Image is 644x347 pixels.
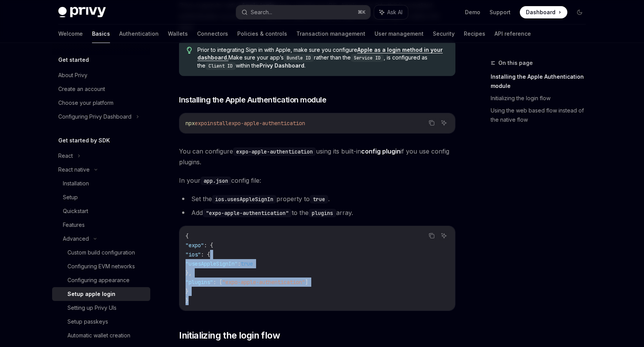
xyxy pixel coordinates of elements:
[67,289,115,299] div: Setup apple login
[186,269,192,276] span: },
[179,329,280,342] span: Initializing the login flow
[200,177,231,185] code: app.json
[52,177,150,190] a: Installation
[296,25,365,43] a: Transaction management
[63,179,89,188] div: Installation
[237,25,287,43] a: Policies & controls
[495,25,531,43] a: API reference
[186,242,204,249] span: "expo"
[179,207,455,218] li: Add to the array.
[204,242,213,249] span: : {
[52,204,150,218] a: Quickstart
[236,5,370,19] button: Search...⌘K
[212,195,276,203] code: ios.usesAppleSignIn
[186,233,189,240] span: {
[52,273,150,287] a: Configuring appearance
[52,96,150,110] a: Choose your platform
[63,193,78,202] div: Setup
[52,301,150,315] a: Setting up Privy UIs
[52,259,150,273] a: Configuring EVM networks
[186,120,195,127] span: npx
[186,251,201,258] span: "ios"
[58,71,87,80] div: About Privy
[222,279,305,286] span: "expo-apple-authentication"
[197,25,228,43] a: Connectors
[67,262,135,271] div: Configuring EVM networks
[67,303,117,312] div: Setting up Privy UIs
[491,92,592,104] a: Initializing the login flow
[186,279,213,286] span: "plugins"
[58,112,131,121] div: Configuring Privy Dashboard
[52,82,150,96] a: Create an account
[427,118,437,128] button: Copy the contents from the code block
[195,120,207,127] span: expo
[260,62,304,69] strong: Privy Dashboard
[374,5,408,19] button: Ask AI
[179,94,326,105] span: Installing the Apple Authentication module
[179,146,455,167] span: You can configure using its built-in if you use config plugins.
[58,98,113,107] div: Choose your platform
[52,329,150,342] a: Automatic wallet creation
[207,120,228,127] span: install
[203,209,292,217] code: "expo-apple-authentication"
[573,6,586,18] button: Toggle dark mode
[310,195,328,203] code: true
[233,147,316,156] code: expo-apple-authentication
[119,25,159,43] a: Authentication
[187,47,192,54] svg: Tip
[491,104,592,126] a: Using the web based flow instead of the native flow
[238,260,241,267] span: :
[52,246,150,259] a: Custom build configuration
[58,151,73,160] div: React
[58,84,105,94] div: Create an account
[58,55,89,64] h5: Get started
[309,209,336,217] code: plugins
[439,118,449,128] button: Ask AI
[464,25,485,43] a: Recipes
[186,288,189,295] span: }
[305,279,308,286] span: ]
[251,8,272,17] div: Search...
[67,317,108,326] div: Setup passkeys
[58,136,110,145] h5: Get started by SDK
[67,331,130,340] div: Automatic wallet creation
[197,46,448,70] span: Prior to integrating Sign in with Apple, make sure you configure Make sure your app’s rather than...
[284,54,314,62] code: Bundle ID
[58,7,106,18] img: dark logo
[213,279,222,286] span: : [
[490,8,511,16] a: Support
[186,260,238,267] span: "usesAppleSignIn"
[63,220,85,230] div: Features
[63,207,88,216] div: Quickstart
[63,234,89,243] div: Advanced
[201,251,210,258] span: : {
[52,218,150,232] a: Features
[498,58,533,68] span: On this page
[52,190,150,204] a: Setup
[67,276,130,285] div: Configuring appearance
[58,165,90,174] div: React native
[179,193,455,204] li: Set the property to .
[526,8,555,16] span: Dashboard
[58,25,83,43] a: Welcome
[228,120,305,127] span: expo-apple-authentication
[168,25,188,43] a: Wallets
[205,62,236,70] code: Client ID
[491,71,592,92] a: Installing the Apple Authentication module
[358,9,366,15] span: ⌘ K
[52,315,150,329] a: Setup passkeys
[52,68,150,82] a: About Privy
[92,25,110,43] a: Basics
[375,25,424,43] a: User management
[427,231,437,241] button: Copy the contents from the code block
[520,6,567,18] a: Dashboard
[351,54,384,62] code: Service ID
[433,25,455,43] a: Security
[52,287,150,301] a: Setup apple login
[439,231,449,241] button: Ask AI
[179,175,455,186] span: In your config file:
[241,260,253,267] span: true
[465,8,480,16] a: Demo
[67,248,135,257] div: Custom build configuration
[387,8,402,16] span: Ask AI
